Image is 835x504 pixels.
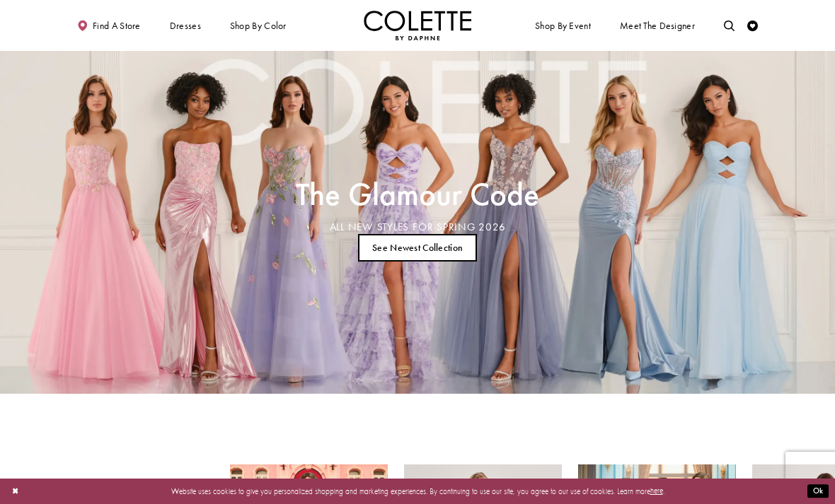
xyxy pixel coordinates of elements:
[74,11,143,40] a: Find a store
[170,20,201,31] span: Dresses
[6,482,24,501] button: Close Dialog
[617,11,698,40] a: Meet the designer
[296,221,539,233] h4: ALL NEW STYLES FOR SPRING 2026
[167,11,204,40] span: Dresses
[296,180,539,209] h2: The Glamour Code
[292,230,542,266] ul: Slider Links
[364,11,471,40] img: Colette by Daphne
[721,11,737,40] a: Toggle search
[77,484,758,498] p: Website uses cookies to give you personalized shopping and marketing experiences. By continuing t...
[358,234,478,262] a: See Newest Collection The Glamour Code ALL NEW STYLES FOR SPRING 2026
[620,20,695,31] span: Meet the designer
[227,11,289,40] span: Shop by color
[93,20,141,31] span: Find a store
[650,486,663,496] a: here
[535,20,591,31] span: Shop By Event
[807,485,829,498] button: Submit Dialog
[364,11,471,40] a: Visit Home Page
[744,11,761,40] a: Check Wishlist
[532,11,593,40] span: Shop By Event
[230,20,287,31] span: Shop by color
